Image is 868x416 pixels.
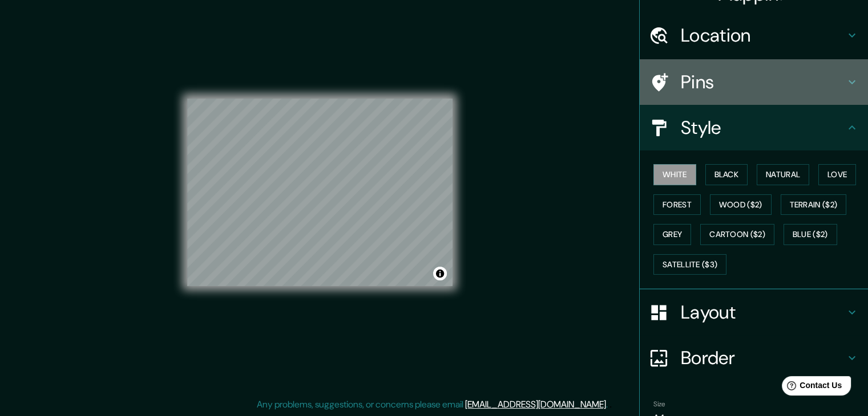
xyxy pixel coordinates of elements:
[681,346,845,369] h4: Border
[433,267,447,280] button: Toggle attribution
[653,194,701,215] button: Forest
[640,335,868,381] div: Border
[653,224,691,245] button: Grey
[681,116,845,139] h4: Style
[705,164,748,185] button: Black
[640,59,868,105] div: Pins
[465,398,606,410] a: [EMAIL_ADDRESS][DOMAIN_NAME]
[681,24,845,47] h4: Location
[781,194,847,215] button: Terrain ($2)
[700,224,774,245] button: Cartoon ($2)
[257,398,608,411] p: Any problems, suggestions, or concerns please email .
[653,399,665,409] label: Size
[653,164,696,185] button: White
[784,224,837,245] button: Blue ($2)
[681,71,845,93] h4: Pins
[608,398,609,411] div: .
[757,164,809,185] button: Natural
[640,289,868,335] div: Layout
[766,372,855,403] iframe: Help widget launcher
[710,194,772,215] button: Wood ($2)
[609,398,612,411] div: .
[187,99,453,286] canvas: Map
[681,301,845,324] h4: Layout
[818,164,856,185] button: Love
[653,254,726,275] button: Satellite ($3)
[640,105,868,150] div: Style
[640,13,868,58] div: Location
